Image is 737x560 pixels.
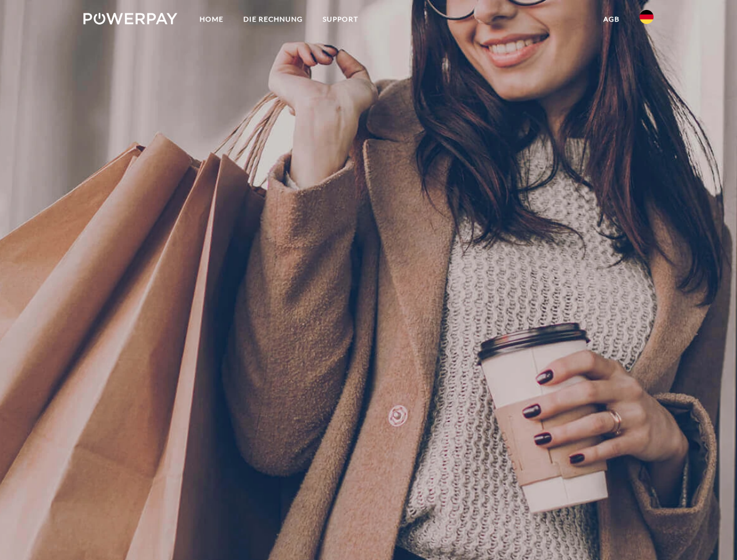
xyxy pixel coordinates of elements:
[313,9,368,30] a: SUPPORT
[233,9,313,30] a: DIE RECHNUNG
[190,9,233,30] a: Home
[593,9,630,30] a: agb
[83,13,177,24] img: logo-powerpay-white.svg
[640,10,654,24] img: de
